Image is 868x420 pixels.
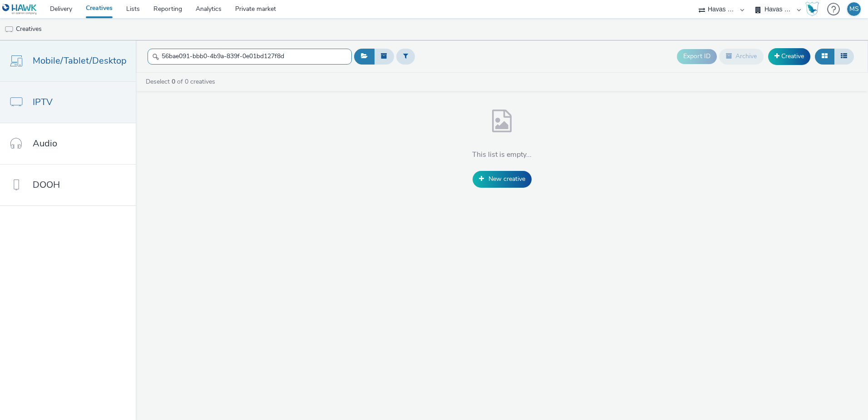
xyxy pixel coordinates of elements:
a: Creative [768,48,810,65]
div: MS [849,2,859,16]
span: Audio [33,137,57,150]
span: Mobile/Tablet/Desktop [33,54,127,67]
span: DOOH [33,178,60,191]
button: Archive [719,49,764,64]
a: Deselect of 0 creatives [145,77,219,86]
img: undefined Logo [2,4,37,15]
button: Table [834,49,854,64]
img: Hawk Academy [805,2,819,16]
strong: 0 [172,77,175,86]
button: Grid [815,49,834,64]
span: New creative [488,175,525,183]
h4: This list is empty... [472,150,532,160]
a: New creative [473,171,532,187]
button: Export ID [677,49,717,64]
a: Hawk Academy [805,2,823,16]
img: tv [5,25,14,34]
span: IPTV [33,95,53,109]
input: Search... [148,49,352,65]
